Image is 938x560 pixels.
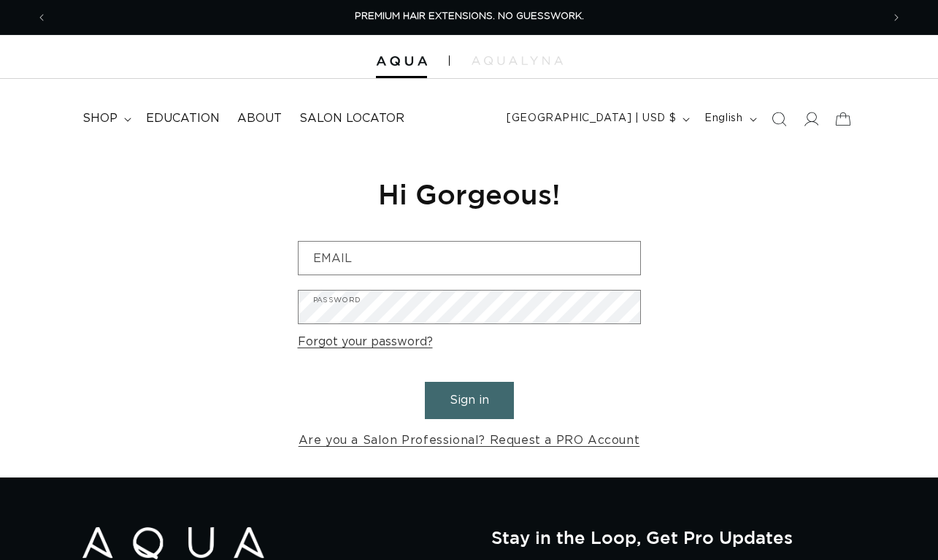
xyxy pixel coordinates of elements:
a: Are you a Salon Professional? Request a PRO Account [299,430,640,451]
button: English [696,105,762,133]
h1: Hi Gorgeous! [298,176,641,212]
a: About [228,102,291,135]
img: Aqua Hair Extensions [376,56,427,66]
span: Salon Locator [299,111,404,126]
input: Email [299,242,640,275]
a: Education [137,102,228,135]
button: [GEOGRAPHIC_DATA] | USD $ [498,105,696,133]
button: Sign in [425,382,514,419]
span: About [237,111,282,126]
a: Salon Locator [291,102,413,135]
span: shop [82,111,118,126]
iframe: Chat Widget [865,490,938,560]
button: Next announcement [880,4,912,31]
img: aqualyna.com [472,56,563,65]
summary: shop [74,102,137,135]
h2: Stay in the Loop, Get Pro Updates [491,527,856,548]
summary: Search [763,103,795,135]
button: Previous announcement [26,4,58,31]
span: [GEOGRAPHIC_DATA] | USD $ [507,111,676,126]
span: Education [146,111,220,126]
span: PREMIUM HAIR EXTENSIONS. NO GUESSWORK. [355,12,584,21]
a: Forgot your password? [298,331,433,353]
span: English [704,111,742,126]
